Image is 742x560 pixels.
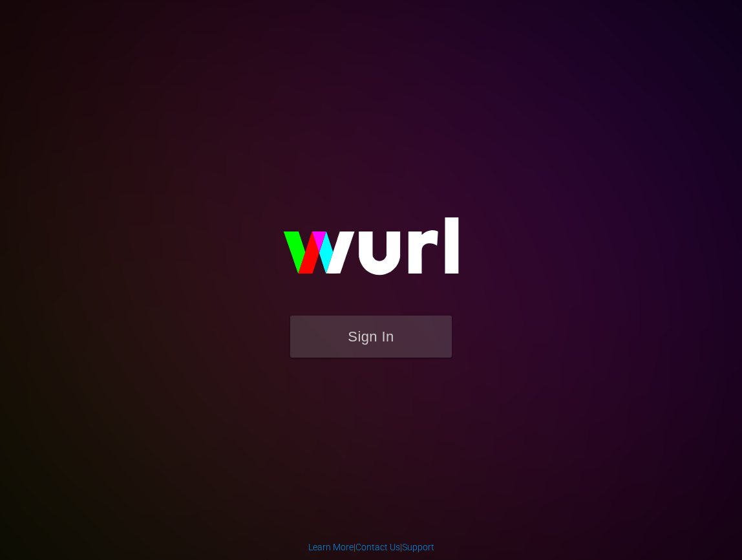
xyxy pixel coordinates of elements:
[242,189,500,315] img: wurl-logo-on-black-223613ac3d8ba8fe6dc639794a292ebdb59501304c7dfd60c99c58986ef67473.svg
[290,316,452,358] button: Sign In
[402,542,434,552] a: Support
[308,542,354,552] a: Learn More
[308,541,434,554] div: | |
[355,542,400,552] a: Contact Us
